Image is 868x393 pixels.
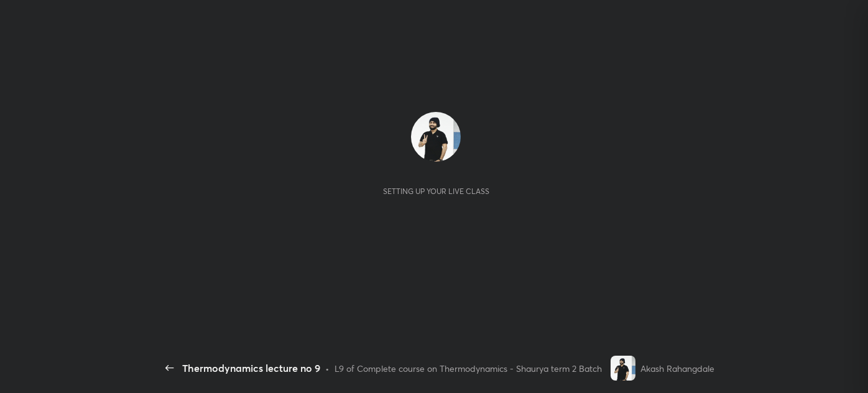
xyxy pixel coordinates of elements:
img: 8f727a4dc88941a88946b79831ce2c15.jpg [611,356,635,381]
div: Thermodynamics lecture no 9 [182,361,320,376]
div: • [325,362,330,375]
div: Setting up your live class [383,187,489,196]
img: 8f727a4dc88941a88946b79831ce2c15.jpg [411,112,461,162]
div: L9 of Complete course on Thermodynamics - Shaurya term 2 Batch [335,362,602,375]
div: Akash Rahangdale [640,362,714,375]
